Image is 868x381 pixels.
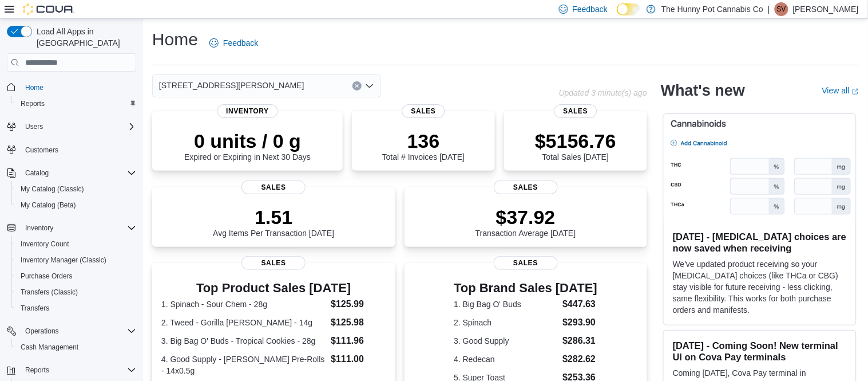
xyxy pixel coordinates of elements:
span: Sales [241,180,306,194]
span: Users [25,122,43,131]
span: Inventory [21,221,136,235]
p: $5156.76 [535,129,616,152]
span: Reports [25,366,49,375]
p: | [768,2,770,16]
img: Cova [23,3,74,15]
button: Catalog [2,165,141,181]
p: The Hunny Pot Cannabis Co [661,2,763,16]
a: Feedback [205,32,263,54]
dd: $282.62 [562,352,597,366]
span: Purchase Orders [16,269,136,283]
button: Purchase Orders [11,268,141,284]
a: Home [21,81,48,95]
button: Operations [2,323,141,339]
span: Reports [16,97,136,111]
span: My Catalog (Classic) [21,184,84,194]
h3: Top Product Sales [DATE] [161,281,386,295]
button: Reports [21,363,54,377]
a: Cash Management [16,340,83,354]
dd: $293.90 [562,316,597,329]
dt: 3. Good Supply [454,335,558,347]
p: We've updated product receiving so your [MEDICAL_DATA] choices (like THCa or CBG) stay visible fo... [673,258,847,316]
span: Customers [25,146,58,155]
span: Users [21,120,136,133]
dd: $447.63 [562,297,597,311]
span: SV [777,2,786,16]
span: [STREET_ADDRESS][PERSON_NAME] [159,78,304,92]
button: Transfers [11,300,141,316]
button: My Catalog (Beta) [11,197,141,213]
button: Transfers (Classic) [11,284,141,300]
span: Inventory Count [21,239,69,249]
dd: $125.99 [331,297,386,311]
div: Expired or Expiring in Next 30 Days [184,129,311,162]
h2: What's new [661,81,745,100]
h1: Home [152,28,198,51]
a: Inventory Manager (Classic) [16,253,111,267]
dd: $286.31 [562,334,597,348]
svg: External link [852,88,859,95]
span: Feedback [223,37,258,49]
button: Inventory Count [11,236,141,252]
span: Transfers (Classic) [21,288,78,297]
dt: 4. Redecan [454,353,558,365]
p: Updated 3 minute(s) ago [559,88,647,97]
dd: $125.98 [331,316,386,329]
span: Sales [494,256,558,270]
a: View allExternal link [822,86,859,95]
span: Sales [494,180,558,194]
h3: Top Brand Sales [DATE] [454,281,597,295]
dt: 2. Tweed - Gorilla [PERSON_NAME] - 14g [161,317,326,328]
div: Total Sales [DATE] [535,129,616,162]
button: Catalog [21,166,53,180]
h3: [DATE] - Coming Soon! New terminal UI on Cova Pay terminals [673,340,847,363]
dt: 3. Big Bag O' Buds - Tropical Cookies - 28g [161,335,326,347]
span: Inventory Manager (Classic) [21,256,106,265]
span: Feedback [573,3,608,15]
span: Inventory Count [16,237,136,251]
a: Transfers (Classic) [16,285,82,299]
dd: $111.00 [331,352,386,366]
span: Load All Apps in [GEOGRAPHIC_DATA] [32,26,136,49]
a: Purchase Orders [16,269,77,283]
button: Inventory [21,221,58,235]
input: Dark Mode [617,3,641,15]
dt: 1. Spinach - Sour Chem - 28g [161,298,326,310]
span: Dark Mode [617,15,617,16]
a: Inventory Count [16,237,74,251]
dt: 1. Big Bag O' Buds [454,298,558,310]
a: Transfers [16,301,54,315]
span: Transfers [21,304,49,313]
a: My Catalog (Beta) [16,198,81,212]
dd: $111.96 [331,334,386,348]
span: Operations [21,324,136,338]
span: Home [21,80,136,94]
span: Purchase Orders [21,272,73,281]
span: Home [25,83,43,92]
button: Reports [2,362,141,378]
p: 1.51 [213,206,334,229]
button: My Catalog (Classic) [11,181,141,197]
span: Catalog [21,166,136,180]
p: $37.92 [475,206,576,229]
span: Sales [554,104,597,118]
button: Inventory Manager (Classic) [11,252,141,268]
button: Clear input [352,81,362,91]
div: Avg Items Per Transaction [DATE] [213,206,334,238]
button: Reports [11,96,141,112]
button: Operations [21,324,64,338]
span: Inventory [217,104,278,118]
span: My Catalog (Beta) [16,198,136,212]
button: Users [2,119,141,135]
span: Cash Management [21,343,78,352]
dt: 4. Good Supply - [PERSON_NAME] Pre-Rolls - 14x0.5g [161,353,326,376]
span: Customers [21,143,136,157]
span: Inventory [25,223,53,233]
a: Reports [16,97,49,111]
a: Customers [21,143,63,157]
span: Sales [241,256,306,270]
div: Steve Vandermeulen [775,2,788,16]
span: Transfers (Classic) [16,285,136,299]
button: Inventory [2,220,141,236]
button: Cash Management [11,339,141,355]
